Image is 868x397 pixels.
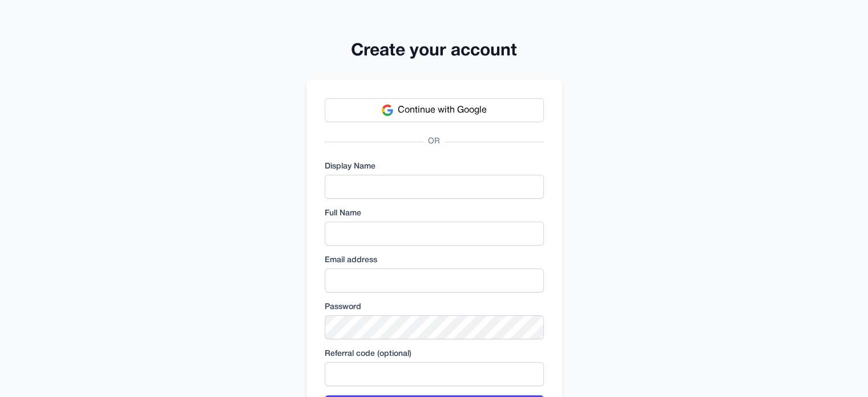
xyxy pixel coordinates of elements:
[306,41,562,62] h2: Create your account
[829,358,857,386] iframe: Intercom live chat
[325,161,544,173] label: Display Name
[325,208,544,219] label: Full Name
[325,348,544,360] label: Referral code (optional)
[325,302,544,313] label: Password
[398,103,487,117] span: Continue with Google
[423,136,445,147] span: OR
[382,105,393,116] img: Google
[325,98,544,122] button: Continue with Google
[325,255,544,266] label: Email address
